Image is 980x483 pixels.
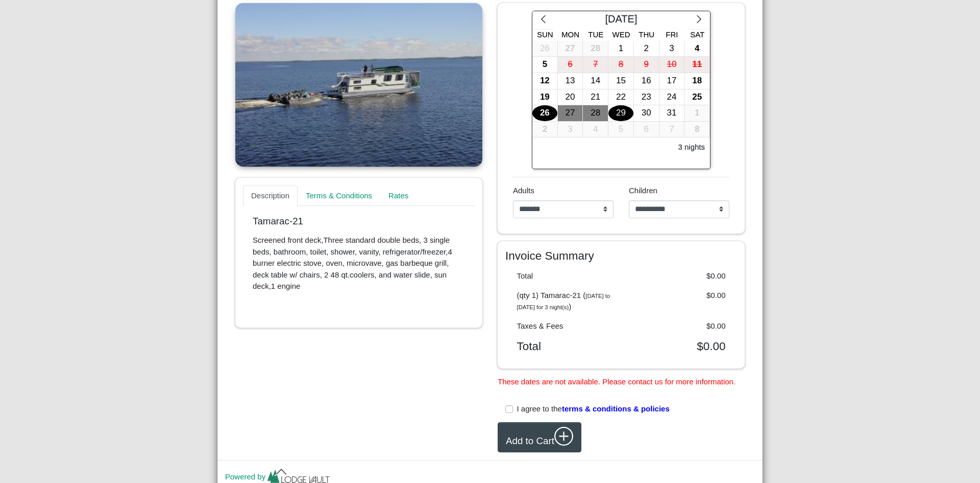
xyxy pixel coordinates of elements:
div: 5 [608,122,633,137]
p: Tamarac-21 [253,216,465,227]
button: 26 [532,41,558,57]
span: Thu [639,30,654,39]
button: 3 [659,41,685,57]
div: 16 [634,73,659,89]
button: 5 [608,122,634,138]
div: 3 [558,122,583,137]
button: 25 [684,89,710,106]
div: 29 [608,105,633,121]
div: $0.00 [621,339,733,353]
button: 4 [684,41,710,57]
button: 1 [608,41,634,57]
div: 8 [684,122,709,137]
div: 6 [634,122,659,137]
div: 19 [532,89,557,105]
button: 4 [583,122,608,138]
a: Powered by [225,472,332,481]
button: 31 [659,105,685,122]
div: 30 [634,105,659,121]
button: 28 [583,105,608,122]
div: $0.00 [621,270,733,282]
div: 1 [684,105,709,121]
button: chevron left [532,11,554,30]
button: 2 [532,122,558,138]
label: I agree to the [517,403,670,415]
button: 9 [634,57,659,73]
div: 10 [659,57,684,73]
button: 13 [558,73,583,89]
div: 26 [532,105,557,121]
div: $0.00 [621,320,733,332]
button: 14 [583,73,608,89]
div: 27 [558,105,583,121]
button: 15 [608,73,634,89]
button: 29 [608,105,634,122]
button: 8 [684,122,710,138]
svg: plus circle [554,427,574,446]
svg: chevron left [538,14,548,24]
button: 21 [583,89,608,106]
li: These dates are not available. Please contact us for more information. [498,376,745,388]
div: 9 [634,57,659,73]
div: 5 [532,57,557,73]
button: 19 [532,89,558,106]
div: 4 [583,122,608,137]
div: 8 [608,57,633,73]
div: 2 [634,41,659,57]
button: Add to Cartplus circle [498,422,581,452]
div: 7 [659,122,684,137]
button: 22 [608,89,634,106]
button: 2 [634,41,659,57]
div: 2 [532,122,557,137]
a: Description [243,186,298,206]
div: 23 [634,89,659,105]
button: 18 [684,73,710,89]
div: 22 [608,89,633,105]
span: Sun [537,30,553,39]
span: Adults [513,186,534,195]
span: Children [629,186,657,195]
div: 11 [684,57,709,73]
span: Sat [690,30,704,39]
button: 7 [659,122,685,138]
button: 26 [532,105,558,122]
div: 12 [532,73,557,89]
div: $0.00 [621,290,733,313]
button: 12 [532,73,558,89]
button: 27 [558,41,583,57]
h4: Invoice Summary [505,249,737,263]
button: 3 [558,122,583,138]
svg: chevron right [694,14,704,24]
p: Screened front deck,Three standard double beds, 3 single beds, bathroom, toilet, shower, vanity, ... [253,235,465,292]
div: 1 [608,41,633,57]
div: 20 [558,89,583,105]
button: 5 [532,57,558,73]
a: Terms & Conditions [298,186,380,206]
div: 28 [583,105,608,121]
div: 31 [659,105,684,121]
button: 16 [634,73,659,89]
span: Wed [612,30,630,39]
button: 24 [659,89,685,106]
div: Total [509,270,622,282]
button: 28 [583,41,608,57]
span: Mon [561,30,579,39]
h6: 3 nights [678,143,705,152]
button: 7 [583,57,608,73]
button: 6 [634,122,659,138]
a: Rates [380,186,416,206]
div: Total [509,339,622,353]
div: 15 [608,73,633,89]
span: Tue [588,30,603,39]
button: 27 [558,105,583,122]
button: 17 [659,73,685,89]
div: Taxes & Fees [509,320,622,332]
button: chevron right [688,11,710,30]
div: [DATE] [554,11,688,30]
